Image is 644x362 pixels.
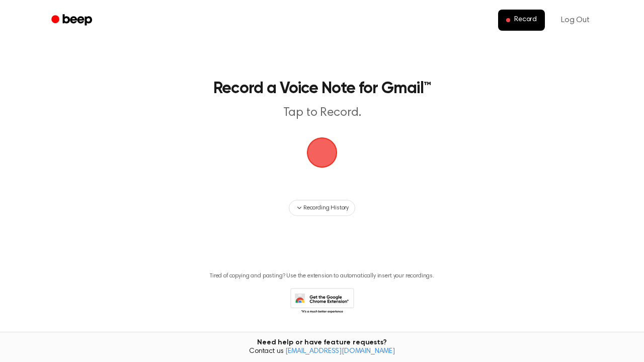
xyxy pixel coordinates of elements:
[498,10,545,31] button: Record
[44,11,101,30] a: Beep
[307,137,337,168] img: Beep Logo
[551,8,600,32] a: Log Out
[210,272,434,280] p: Tired of copying and pasting? Use the extension to automatically insert your recordings.
[289,200,355,216] button: Recording History
[109,81,535,97] h1: Record a Voice Note for Gmail™
[6,347,638,356] span: Contact us
[303,203,349,212] span: Recording History
[285,348,395,355] a: [EMAIL_ADDRESS][DOMAIN_NAME]
[514,16,537,25] span: Record
[129,105,515,121] p: Tap to Record.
